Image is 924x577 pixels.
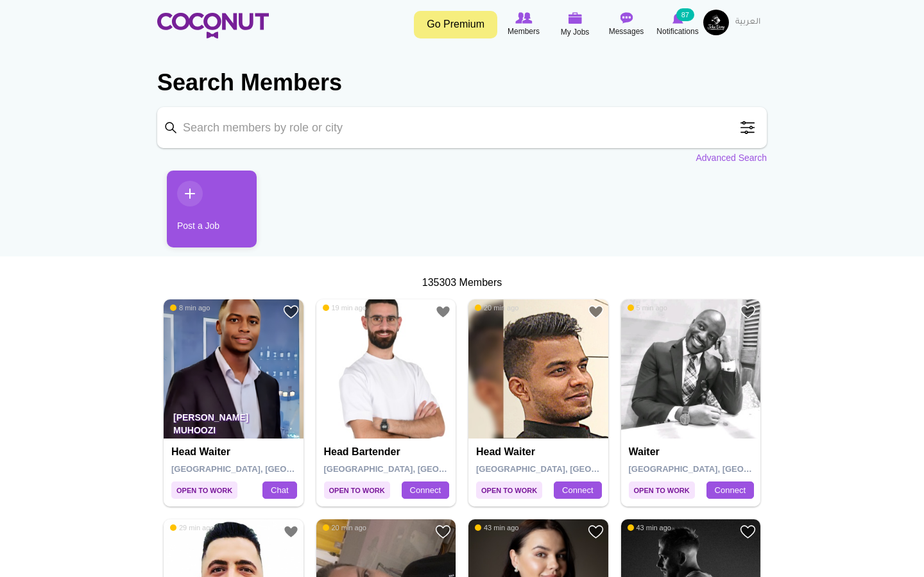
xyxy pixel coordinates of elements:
[515,12,532,24] img: Browse Members
[508,25,540,38] span: Members
[157,171,247,257] li: 1 / 1
[609,25,644,38] span: Messages
[414,11,497,38] a: Go Premium
[157,276,767,290] div: 135303 Members
[157,13,269,38] img: Home
[740,524,756,540] a: Add to Favourites
[164,403,304,439] p: [PERSON_NAME] Muhoozi
[475,303,518,312] span: 20 min ago
[324,481,390,499] span: Open to Work
[324,446,452,458] h4: Head Bartender
[561,26,590,38] span: My Jobs
[549,10,601,40] a: My Jobs My Jobs
[696,151,767,164] a: Advanced Search
[262,481,296,499] a: Chat
[588,304,604,320] a: Add to Favourites
[157,107,767,148] input: Search members by role or city
[435,524,451,540] a: Add to Favourites
[628,523,671,532] span: 43 min ago
[498,10,549,39] a: Browse Members Members
[283,524,299,540] a: Add to Favourites
[323,523,366,532] span: 20 min ago
[283,304,299,320] a: Add to Favourites
[628,303,667,312] span: 5 min ago
[656,25,698,38] span: Notifications
[323,303,366,312] span: 19 min ago
[157,67,767,98] h2: Search Members
[588,524,604,540] a: Add to Favourites
[171,446,299,458] h4: Head Waiter
[475,523,518,532] span: 43 min ago
[672,12,683,24] img: Notifications
[554,481,601,499] a: Connect
[171,464,354,474] span: [GEOGRAPHIC_DATA], [GEOGRAPHIC_DATA]
[652,10,703,39] a: Notifications Notifications 87
[167,171,257,247] a: Post a Job
[676,8,694,21] small: 87
[629,481,695,499] span: Open to Work
[324,464,507,474] span: [GEOGRAPHIC_DATA], [GEOGRAPHIC_DATA]
[706,481,754,499] a: Connect
[476,464,659,474] span: [GEOGRAPHIC_DATA], [GEOGRAPHIC_DATA]
[740,304,756,320] a: Add to Favourites
[171,481,237,499] span: Open to Work
[435,304,451,320] a: Add to Favourites
[476,481,542,499] span: Open to Work
[629,446,757,458] h4: Waiter
[729,10,767,35] a: العربية
[620,12,633,24] img: Messages
[170,303,210,312] span: 8 min ago
[476,446,604,458] h4: Head Waiter
[170,523,214,532] span: 29 min ago
[629,464,812,474] span: [GEOGRAPHIC_DATA], [GEOGRAPHIC_DATA]
[568,12,582,24] img: My Jobs
[402,481,449,499] a: Connect
[601,10,652,39] a: Messages Messages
